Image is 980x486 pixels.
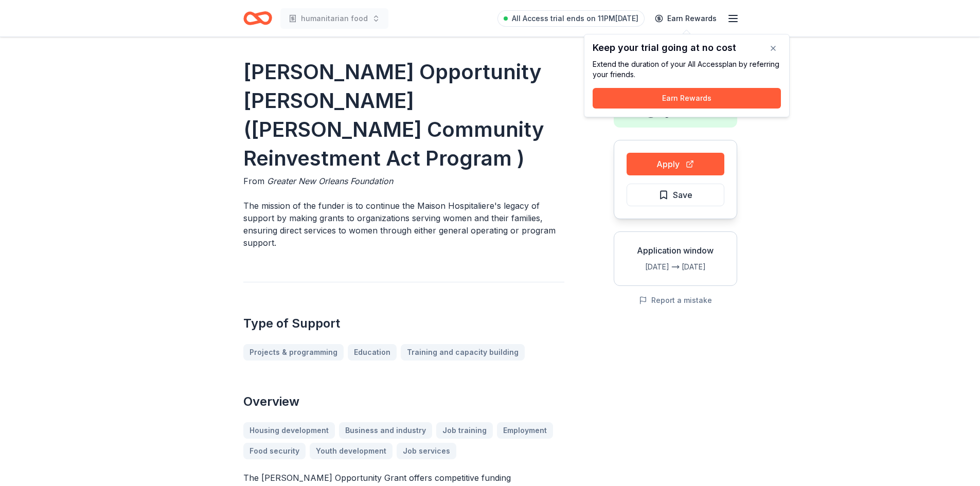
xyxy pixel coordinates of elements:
[649,9,723,28] a: Earn Rewards
[593,43,781,53] div: Keep your trial going at no cost
[622,261,669,273] div: [DATE]
[267,176,393,186] span: Greater New Orleans Foundation
[593,59,781,80] div: Extend the duration of your All Access plan by referring your friends.
[627,153,724,175] button: Apply
[348,344,397,361] a: Education
[243,344,344,361] a: Projects & programming
[401,344,525,361] a: Training and capacity building
[497,10,645,27] a: All Access trial ends on 11PM[DATE]
[243,200,564,249] p: The mission of the funder is to continue the Maison Hospitaliere's legacy of support by making gr...
[280,8,388,29] button: humanitarian food
[243,58,564,173] h1: [PERSON_NAME] Opportunity [PERSON_NAME] ([PERSON_NAME] Community Reinvestment Act Program )
[243,175,564,187] div: From
[243,393,564,410] h2: Overview
[243,6,272,30] a: Home
[639,294,712,307] button: Report a mistake
[622,244,728,257] div: Application window
[593,88,781,109] button: Earn Rewards
[627,184,724,206] button: Save
[512,12,638,25] span: All Access trial ends on 11PM[DATE]
[243,315,564,332] h2: Type of Support
[682,261,728,273] div: [DATE]
[301,12,368,25] span: humanitarian food
[673,188,692,202] span: Save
